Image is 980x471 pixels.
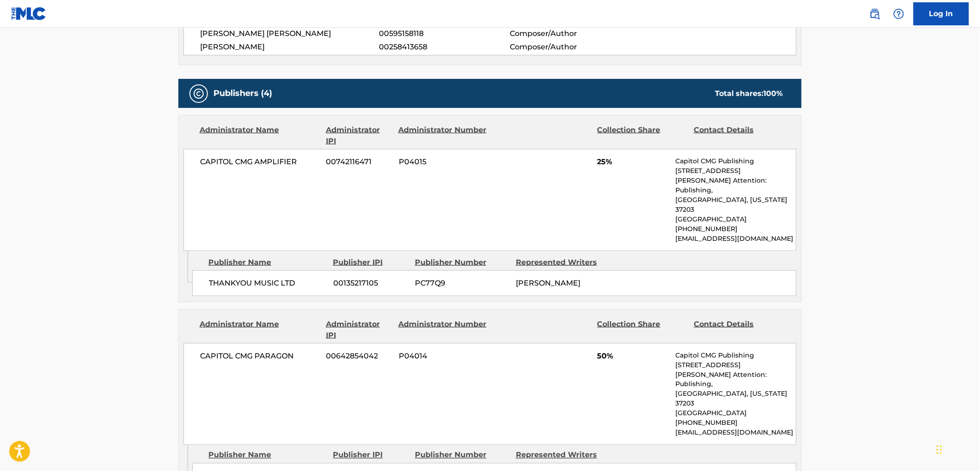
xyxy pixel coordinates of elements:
p: [EMAIL_ADDRESS][DOMAIN_NAME] [676,428,796,438]
span: 100 % [764,89,783,98]
img: Publishers [193,88,204,99]
span: 00595158118 [379,28,510,39]
div: Administrator IPI [326,125,391,147]
div: Contact Details [694,125,783,147]
div: Administrator IPI [326,319,391,341]
div: Administrator Number [398,125,488,147]
span: [PERSON_NAME] [PERSON_NAME] [200,28,379,39]
span: [PERSON_NAME] [516,279,580,287]
div: Help [890,5,908,23]
div: Publisher Number [415,257,509,268]
span: PC77Q9 [415,278,509,289]
span: 00642854042 [326,351,392,362]
div: Contact Details [694,319,783,341]
div: Drag [937,436,942,464]
span: P04014 [399,351,488,362]
span: 00742116471 [326,156,392,167]
div: Total shares: [715,88,783,99]
div: Publisher Name [208,257,326,268]
span: 00135217105 [333,278,408,289]
span: Composer/Author [510,28,629,39]
span: [PERSON_NAME] [200,42,379,53]
a: Log In [914,2,969,25]
p: [EMAIL_ADDRESS][DOMAIN_NAME] [676,234,796,244]
p: [PHONE_NUMBER] [676,418,796,428]
div: Publisher IPI [333,257,408,268]
p: [GEOGRAPHIC_DATA], [US_STATE] 37203 [676,195,796,215]
div: Collection Share [597,125,687,147]
p: [GEOGRAPHIC_DATA] [676,215,796,224]
div: Represented Writers [516,257,610,268]
p: [STREET_ADDRESS][PERSON_NAME] Attention: Publishing, [676,360,796,389]
div: Administrator Name [200,125,319,147]
div: Publisher Number [415,450,509,461]
span: Composer/Author [510,42,629,53]
h5: Publishers (4) [213,88,272,99]
img: MLC Logo [11,7,47,20]
p: [PHONE_NUMBER] [676,224,796,234]
p: [STREET_ADDRESS][PERSON_NAME] Attention: Publishing, [676,166,796,195]
img: search [869,8,880,19]
a: Public Search [866,5,884,23]
span: 00258413658 [379,42,510,53]
div: Represented Writers [516,450,610,461]
span: CAPITOL CMG PARAGON [200,351,319,362]
span: 50% [597,351,669,362]
p: [GEOGRAPHIC_DATA] [676,409,796,418]
div: Administrator Number [398,319,488,341]
div: Collection Share [597,319,687,341]
div: Publisher IPI [333,450,408,461]
img: help [893,8,904,19]
span: 25% [597,156,669,167]
p: Capitol CMG Publishing [676,156,796,166]
div: Administrator Name [200,319,319,341]
span: THANKYOU MUSIC LTD [209,278,326,289]
div: Publisher Name [208,450,326,461]
p: Capitol CMG Publishing [676,351,796,360]
span: CAPITOL CMG AMPLIFIER [200,156,319,167]
p: [GEOGRAPHIC_DATA], [US_STATE] 37203 [676,389,796,409]
iframe: Chat Widget [934,427,980,471]
span: P04015 [399,156,488,167]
